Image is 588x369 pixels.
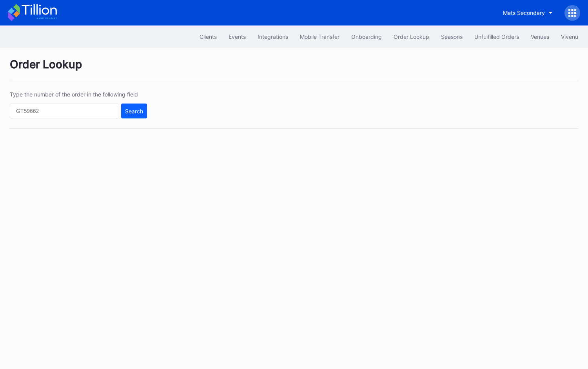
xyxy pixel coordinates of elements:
button: Clients [194,29,223,44]
button: Onboarding [345,29,388,44]
div: Events [229,33,246,40]
div: Order Lookup [10,58,578,81]
input: GT59662 [10,104,119,118]
button: Order Lookup [388,29,435,44]
button: Integrations [252,29,294,44]
div: Clients [200,33,217,40]
button: Vivenu [555,29,584,44]
div: Mobile Transfer [300,33,339,40]
div: Order Lookup [394,33,429,40]
div: Onboarding [351,33,382,40]
button: Unfulfilled Orders [468,29,525,44]
div: Integrations [258,33,288,40]
div: Unfulfilled Orders [474,33,519,40]
button: Mets Secondary [497,5,559,20]
button: Events [223,29,252,44]
button: Seasons [435,29,468,44]
div: Mets Secondary [503,9,545,16]
button: Venues [525,29,555,44]
div: Venues [531,33,549,40]
div: Vivenu [561,33,578,40]
div: Type the number of the order in the following field [10,91,147,98]
button: Mobile Transfer [294,29,345,44]
div: Search [125,108,143,115]
div: Seasons [441,33,463,40]
button: Search [121,104,147,118]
